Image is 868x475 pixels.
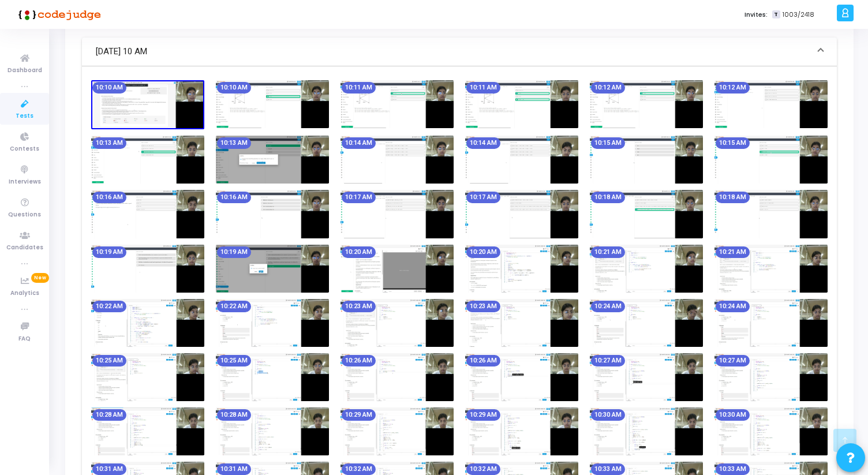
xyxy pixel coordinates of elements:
span: Contests [10,144,39,154]
mat-chip: 10:24 AM [716,301,750,312]
img: screenshot-1754974100094.jpeg [590,190,703,238]
mat-chip: 10:29 AM [342,409,376,421]
img: screenshot-1754974039788.jpeg [341,190,454,238]
img: screenshot-1754973680007.jpeg [341,80,454,128]
img: screenshot-1754974789925.jpeg [465,407,578,455]
mat-chip: 10:28 AM [217,409,251,421]
img: screenshot-1754974760088.jpeg [341,407,454,455]
mat-chip: 10:18 AM [591,192,625,203]
img: screenshot-1754974850080.jpeg [714,407,828,455]
mat-chip: 10:22 AM [217,301,251,312]
img: screenshot-1754973950088.jpeg [714,136,828,184]
img: screenshot-1754973770089.jpeg [714,80,828,128]
img: screenshot-1754974580097.jpeg [341,353,454,401]
img: screenshot-1754974280055.jpeg [590,245,703,293]
mat-chip: 10:23 AM [466,301,500,312]
span: New [31,273,49,283]
img: screenshot-1754974490093.jpeg [714,299,828,347]
img: screenshot-1754974220072.jpeg [341,245,454,293]
span: Questions [8,210,41,220]
mat-chip: 10:20 AM [466,246,500,258]
img: screenshot-1754974160089.jpeg [91,245,204,293]
img: screenshot-1754973800092.jpeg [91,136,204,184]
mat-chip: 10:33 AM [591,463,625,475]
mat-chip: 10:27 AM [591,355,625,366]
mat-chip: 10:31 AM [92,463,126,475]
mat-chip: 10:27 AM [716,355,750,366]
img: screenshot-1754974610069.jpeg [465,353,578,401]
img: screenshot-1754974250070.jpeg [465,245,578,293]
mat-chip: 10:30 AM [716,409,750,421]
mat-chip: 10:22 AM [92,301,126,312]
img: screenshot-1754974730077.jpeg [216,407,329,455]
img: screenshot-1754973710108.jpeg [465,80,578,128]
mat-chip: 10:24 AM [591,301,625,312]
img: screenshot-1754974430085.jpeg [465,299,578,347]
img: screenshot-1754974310071.jpeg [714,245,828,293]
img: screenshot-1754974460293.jpeg [590,299,703,347]
mat-chip: 10:26 AM [466,355,500,366]
img: screenshot-1754973890046.jpeg [465,136,578,184]
span: Interviews [9,177,41,187]
img: screenshot-1754973860080.jpeg [341,136,454,184]
mat-chip: 10:10 AM [92,82,126,93]
mat-chip: 10:14 AM [466,137,500,149]
mat-chip: 10:32 AM [342,463,376,475]
mat-chip: 10:31 AM [217,463,251,475]
mat-chip: 10:14 AM [342,137,376,149]
img: screenshot-1754974669877.jpeg [714,353,828,401]
mat-chip: 10:20 AM [342,246,376,258]
mat-chip: 10:11 AM [342,82,376,93]
img: screenshot-1754974639853.jpeg [590,353,703,401]
mat-chip: 10:10 AM [217,82,251,93]
img: screenshot-1754974550076.jpeg [216,353,329,401]
mat-chip: 10:25 AM [217,355,251,366]
mat-chip: 10:16 AM [217,192,251,203]
mat-chip: 10:26 AM [342,355,376,366]
mat-chip: 10:11 AM [466,82,500,93]
mat-chip: 10:33 AM [716,463,750,475]
mat-chip: 10:19 AM [217,246,251,258]
mat-expansion-panel-header: [DATE] 10 AM [82,38,837,66]
img: screenshot-1754973650088.jpeg [216,80,329,128]
span: 1003/2418 [783,10,814,20]
span: Tests [16,111,33,121]
img: screenshot-1754974820042.jpeg [590,407,703,455]
mat-chip: 10:16 AM [92,192,126,203]
span: Dashboard [8,66,42,76]
img: screenshot-1754974520080.jpeg [91,353,204,401]
img: screenshot-1754974400078.jpeg [341,299,454,347]
mat-chip: 10:15 AM [591,137,625,149]
img: screenshot-1754974070090.jpeg [465,190,578,238]
mat-chip: 10:29 AM [466,409,500,421]
mat-chip: 10:19 AM [92,246,126,258]
img: logo [14,3,101,26]
mat-chip: 10:13 AM [217,137,251,149]
img: screenshot-1754973740058.jpeg [590,80,703,128]
mat-chip: 10:30 AM [591,409,625,421]
mat-panel-title: [DATE] 10 AM [96,45,809,58]
img: screenshot-1754973980079.jpeg [91,190,204,238]
span: Candidates [6,243,43,253]
mat-chip: 10:32 AM [466,463,500,475]
img: screenshot-1754973920103.jpeg [590,136,703,184]
img: screenshot-1754974190098.jpeg [216,245,329,293]
span: Analytics [10,289,39,298]
img: screenshot-1754974699878.jpeg [91,407,204,455]
mat-chip: 10:21 AM [716,246,750,258]
mat-chip: 10:21 AM [591,246,625,258]
img: screenshot-1754973830059.jpeg [216,136,329,184]
img: screenshot-1754974130095.jpeg [714,190,828,238]
mat-chip: 10:12 AM [591,82,625,93]
img: screenshot-1754973620078.jpeg [91,80,204,129]
mat-chip: 10:17 AM [466,192,500,203]
mat-chip: 10:18 AM [716,192,750,203]
span: T [772,10,780,19]
mat-chip: 10:15 AM [716,137,750,149]
img: screenshot-1754974340071.jpeg [91,299,204,347]
label: Invites: [744,10,768,20]
mat-chip: 10:28 AM [92,409,126,421]
mat-chip: 10:23 AM [342,301,376,312]
img: screenshot-1754974370062.jpeg [216,299,329,347]
mat-chip: 10:25 AM [92,355,126,366]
